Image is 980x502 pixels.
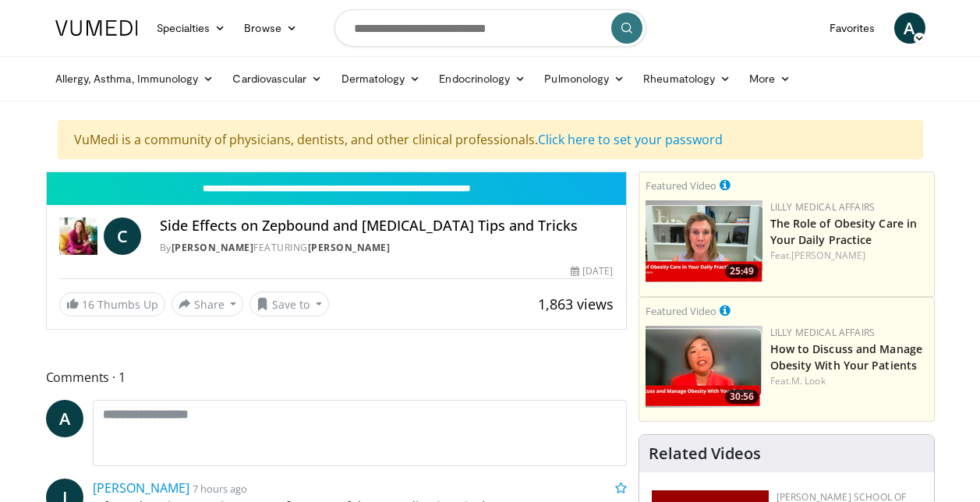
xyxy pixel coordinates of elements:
[538,131,723,148] a: Click here to set your password
[770,200,876,214] a: Lilly Medical Affairs
[46,63,224,94] a: Allergy, Asthma, Immunology
[104,217,141,255] a: C
[770,249,928,263] div: Feat.
[571,264,613,278] div: [DATE]
[334,9,646,47] input: Search topics, interventions
[634,63,740,94] a: Rheumatology
[646,179,716,193] small: Featured Video
[770,216,918,247] a: The Role of Obesity Care in Your Daily Practice
[770,341,923,373] a: How to Discuss and Manage Obesity With Your Patients
[332,63,430,94] a: Dermatology
[791,249,865,262] a: [PERSON_NAME]
[894,12,925,44] a: A
[646,200,762,282] a: 25:49
[820,12,885,44] a: Favorites
[646,304,716,318] small: Featured Video
[160,217,614,235] h4: Side Effects on Zepbound and [MEDICAL_DATA] Tips and Tricks
[193,482,247,496] small: 7 hours ago
[770,374,928,388] div: Feat.
[770,326,876,339] a: Lilly Medical Affairs
[725,390,759,404] span: 30:56
[649,444,761,463] h4: Related Videos
[46,400,83,437] a: A
[535,63,634,94] a: Pulmonology
[249,292,329,316] button: Save to
[791,374,826,387] a: M. Look
[58,120,923,159] div: VuMedi is a community of physicians, dentists, and other clinical professionals.
[646,200,762,282] img: e1208b6b-349f-4914-9dd7-f97803bdbf1d.png.150x105_q85_crop-smart_upscale.png
[93,479,189,497] a: [PERSON_NAME]
[740,63,800,94] a: More
[223,63,331,94] a: Cardiovascular
[646,326,762,408] a: 30:56
[235,12,306,44] a: Browse
[55,20,138,36] img: VuMedi Logo
[160,241,614,255] div: By FEATURING
[172,241,254,254] a: [PERSON_NAME]
[430,63,535,94] a: Endocrinology
[59,217,97,255] img: Dr. Carolynn Francavilla
[147,12,235,44] a: Specialties
[82,297,94,312] span: 16
[46,367,627,387] span: Comments 1
[646,326,762,408] img: c98a6a29-1ea0-4bd5-8cf5-4d1e188984a7.png.150x105_q85_crop-smart_upscale.png
[725,264,759,278] span: 25:49
[538,295,614,313] span: 1,863 views
[59,292,165,316] a: 16 Thumbs Up
[308,241,391,254] a: [PERSON_NAME]
[172,292,244,316] button: Share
